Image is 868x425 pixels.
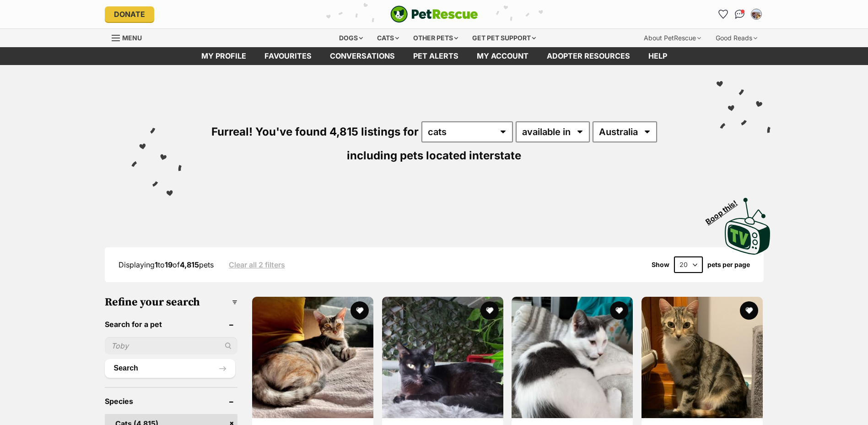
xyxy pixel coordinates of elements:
[707,261,750,268] label: pets per page
[229,261,285,269] a: Clear all 2 filters
[155,260,158,269] strong: 1
[333,29,369,47] div: Dogs
[211,125,419,138] span: Furreal! You've found 4,815 listings for
[716,7,764,22] ul: Account quick links
[716,7,731,22] a: Favourites
[468,47,538,65] a: My account
[404,47,468,65] a: Pet alerts
[382,297,503,418] img: Audrey Rose 🌹 - Domestic Short Hair Cat
[390,5,478,23] a: PetRescue
[105,6,154,22] a: Donate
[740,301,758,320] button: favourite
[725,198,771,255] img: PetRescue TV logo
[512,297,633,418] img: Smudgey - Domestic Short Hair Cat
[652,261,669,268] span: Show
[105,337,237,354] input: Toby
[709,29,764,47] div: Good Reads
[321,47,404,65] a: conversations
[480,301,498,320] button: favourite
[733,7,747,22] a: Conversations
[119,260,214,269] span: Displaying to of pets
[642,297,763,418] img: Cindy Lou 💐🌺 - Domestic Short Hair Cat
[749,7,764,22] button: My account
[752,10,761,19] img: Lisa Higson profile pic
[192,47,255,65] a: My profile
[347,149,521,162] span: including pets located interstate
[466,29,542,47] div: Get pet support
[105,320,237,328] header: Search for a pet
[105,296,237,309] h3: Refine your search
[637,29,707,47] div: About PetRescue
[725,190,771,256] a: Boop this!
[735,10,744,19] img: chat-41dd97257d64d25036548639549fe6c8038ab92f7586957e7f3b1b290dea8141.svg
[105,359,235,377] button: Search
[639,47,676,65] a: Help
[122,34,142,42] span: Menu
[255,47,321,65] a: Favourites
[704,193,746,226] span: Boop this!
[390,5,478,23] img: logo-cat-932fe2b9b8326f06289b0f2fb663e598f794de774fb13d1741a6617ecf9a85b4.svg
[165,260,173,269] strong: 19
[105,397,237,405] header: Species
[180,260,199,269] strong: 4,815
[350,301,369,320] button: favourite
[610,301,628,320] button: favourite
[252,297,373,418] img: 9688 - Marshmallow - Domestic Short Hair Cat
[407,29,464,47] div: Other pets
[538,47,639,65] a: Adopter resources
[371,29,405,47] div: Cats
[112,29,148,45] a: Menu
